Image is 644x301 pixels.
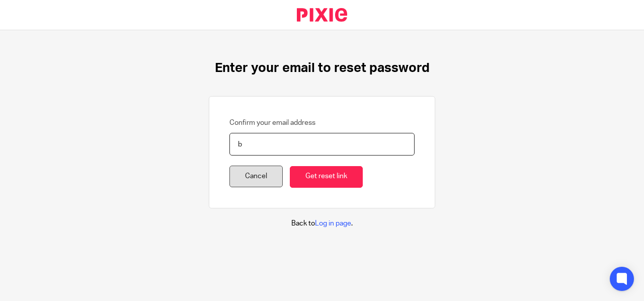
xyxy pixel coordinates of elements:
label: Confirm your email address [229,118,315,128]
input: name@example.com [229,133,415,156]
a: Log in page [315,220,351,227]
a: Cancel [229,166,283,187]
p: Back to . [291,218,353,229]
input: Get reset link [290,166,363,188]
h1: Enter your email to reset password [215,60,430,76]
